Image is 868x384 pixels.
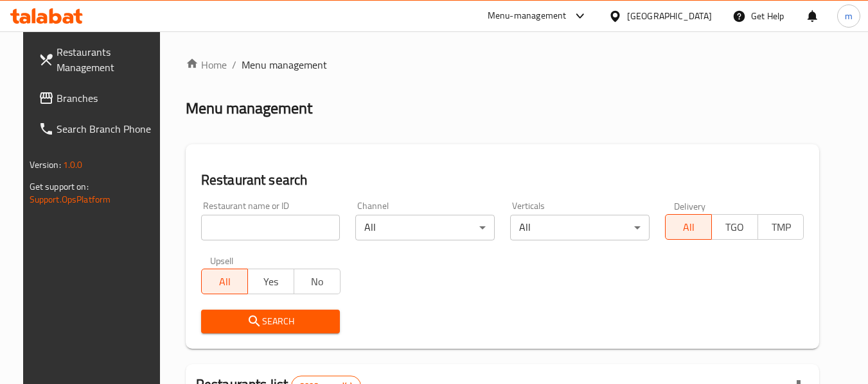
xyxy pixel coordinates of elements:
[757,214,804,240] button: TMP
[763,218,799,237] span: TMP
[30,178,89,195] span: Get support on:
[201,310,341,333] button: Search
[30,156,61,173] span: Version:
[201,215,341,240] input: Search for restaurant name or ID..
[845,9,853,23] span: m
[201,171,804,190] h2: Restaurant search
[627,9,712,23] div: [GEOGRAPHIC_DATA]
[294,269,341,294] button: No
[63,156,83,173] span: 1.0.0
[28,37,168,83] a: Restaurants Management
[28,83,168,113] a: Branches
[510,215,650,240] div: All
[28,113,168,144] a: Search Branch Phone
[247,269,294,294] button: Yes
[253,272,289,291] span: Yes
[210,256,234,265] label: Upsell
[57,44,158,75] span: Restaurants Management
[717,218,753,237] span: TGO
[30,191,111,208] a: Support.OpsPlatform
[201,269,248,294] button: All
[488,8,567,24] div: Menu-management
[57,121,158,137] span: Search Branch Phone
[211,313,330,330] span: Search
[186,57,227,72] a: Home
[665,214,712,240] button: All
[242,57,327,72] span: Menu management
[186,57,820,72] nav: breadcrumb
[57,90,158,106] span: Branches
[674,201,706,210] label: Delivery
[355,215,495,240] div: All
[207,272,243,291] span: All
[186,98,312,119] h2: Menu management
[232,57,236,72] li: /
[299,272,335,291] span: No
[711,214,758,240] button: TGO
[671,218,707,237] span: All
